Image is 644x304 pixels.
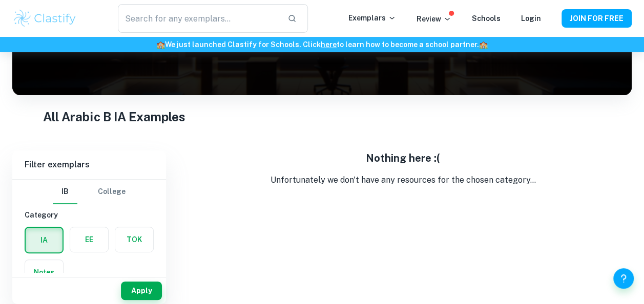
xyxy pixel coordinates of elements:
button: JOIN FOR FREE [562,9,632,28]
a: Login [521,14,541,23]
button: Help and Feedback [613,268,634,289]
h6: Category [25,209,154,221]
span: 🏫 [479,40,488,49]
span: 🏫 [156,40,165,49]
button: IA [26,228,63,252]
img: Clastify logo [12,8,77,29]
p: Unfortunately we don't have any resources for the chosen category... [174,174,632,186]
button: EE [70,227,108,252]
button: College [98,180,126,204]
h1: All Arabic B IA Examples [43,107,600,126]
div: Filter type choice [53,180,126,204]
p: Exemplars [348,12,396,24]
h5: Nothing here :( [174,150,632,166]
button: Notes [25,260,63,285]
p: Review [417,13,451,25]
button: TOK [115,227,153,252]
a: Schools [472,14,501,23]
h6: We just launched Clastify for Schools. Click to learn how to become a school partner. [2,39,642,50]
button: Apply [121,281,162,300]
a: here [321,40,337,49]
button: IB [53,180,77,204]
h6: Filter exemplars [12,150,166,179]
input: Search for any exemplars... [118,4,279,33]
